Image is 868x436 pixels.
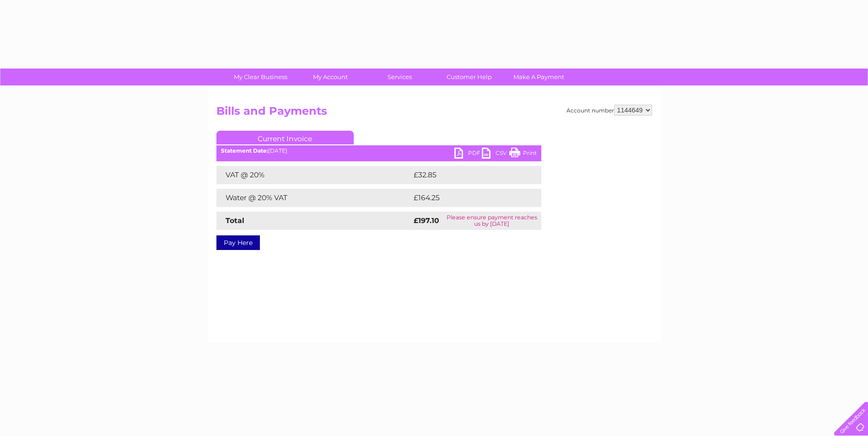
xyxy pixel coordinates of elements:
td: VAT @ 20% [216,166,411,184]
h2: Bills and Payments [216,105,652,122]
td: £164.25 [411,189,524,207]
a: Customer Help [431,69,507,85]
a: CSV [482,148,509,161]
a: Make A Payment [501,69,577,85]
a: My Account [292,69,368,85]
a: Services [362,69,437,85]
div: [DATE] [216,148,541,154]
a: Print [509,148,537,161]
strong: £197.10 [414,216,439,225]
td: £32.85 [411,166,523,184]
a: My Clear Business [223,69,298,85]
a: Pay Here [216,235,260,250]
td: Water @ 20% VAT [216,189,411,207]
a: Current Invoice [216,131,354,144]
strong: Total [226,216,244,225]
td: Please ensure payment reaches us by [DATE] [442,212,541,230]
b: Statement Date: [221,147,268,154]
a: PDF [454,148,482,161]
div: Account number [566,105,652,116]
